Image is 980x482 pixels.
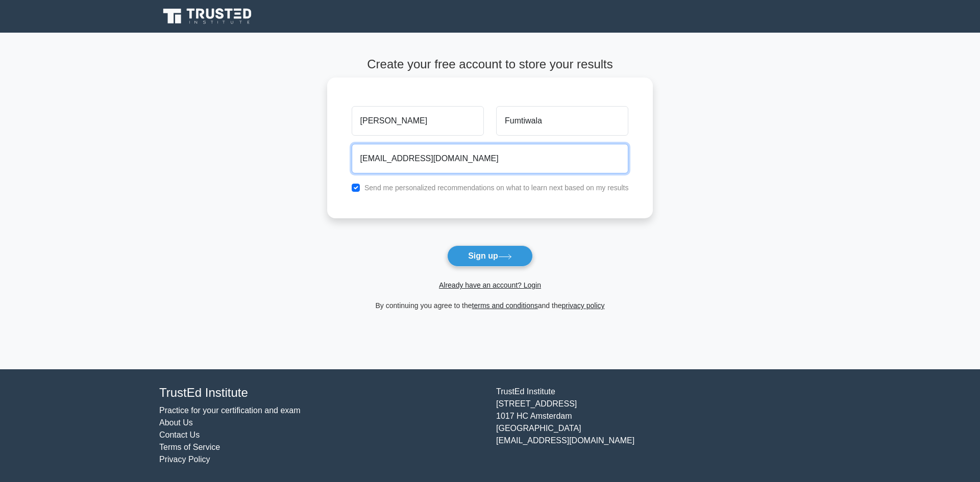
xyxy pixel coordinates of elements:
[490,386,827,466] div: TrustEd Institute [STREET_ADDRESS] 1017 HC Amsterdam [GEOGRAPHIC_DATA] [EMAIL_ADDRESS][DOMAIN_NAME]
[159,455,210,464] a: Privacy Policy
[562,301,605,310] a: privacy policy
[439,281,541,289] a: Already have an account? Login
[159,406,301,415] a: Practice for your certification and exam
[496,106,628,136] input: Last name
[472,301,538,310] a: terms and conditions
[327,57,653,72] h4: Create your free account to store your results
[364,184,629,192] label: Send me personalized recommendations on what to learn next based on my results
[321,299,659,312] div: By continuing you agree to the and the
[352,106,484,136] input: First name
[159,386,484,400] h4: TrustEd Institute
[352,144,629,173] input: Email
[447,245,533,267] button: Sign up
[159,443,220,451] a: Terms of Service
[159,418,193,427] a: About Us
[159,430,200,439] a: Contact Us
